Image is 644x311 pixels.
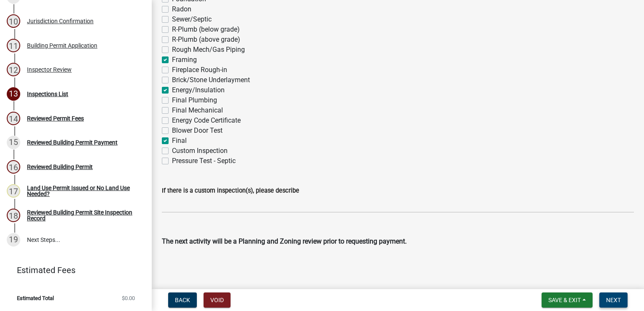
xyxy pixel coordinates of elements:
[7,87,20,101] div: 13
[162,188,299,194] label: If there is a custom inspection(s), please describe
[172,55,197,65] label: Framing
[7,262,138,279] a: Estimated Fees
[27,139,118,145] div: Reviewed Building Permit Payment
[172,85,225,95] label: Energy/Insulation
[172,35,240,45] label: R-Plumb (above grade)
[168,292,197,308] button: Back
[7,14,20,28] div: 10
[27,67,72,72] div: Inspector Review
[27,164,93,170] div: Reviewed Building Permit
[7,233,20,247] div: 19
[17,295,54,301] span: Estimated Total
[27,115,84,121] div: Reviewed Permit Fees
[172,65,227,75] label: Fireplace Rough-in
[606,297,621,303] span: Next
[7,184,20,198] div: 17
[172,4,191,14] label: Radon
[7,63,20,76] div: 12
[7,209,20,222] div: 18
[27,185,138,197] div: Land Use Permit Issued or No Land Use Needed?
[27,18,94,24] div: Jurisdiction Confirmation
[172,115,241,126] label: Energy Code Certificate
[172,24,240,35] label: R-Plumb (below grade)
[172,126,223,136] label: Blower Door Test
[27,209,138,221] div: Reviewed Building Permit Site Inspection Record
[172,156,236,166] label: Pressure Test - Septic
[27,43,97,48] div: Building Permit Application
[7,39,20,52] div: 11
[172,75,250,85] label: Brick/Stone Underlayment
[7,112,20,125] div: 14
[172,146,228,156] label: Custom Inspection
[162,237,407,245] strong: The next activity will be a Planning and Zoning review prior to requesting payment.
[172,105,223,115] label: Final Mechanical
[7,136,20,149] div: 15
[542,292,593,308] button: Save & Exit
[172,14,212,24] label: Sewer/Septic
[204,292,231,308] button: Void
[172,45,245,55] label: Rough Mech/Gas Piping
[599,292,628,308] button: Next
[175,297,190,303] span: Back
[27,91,68,97] div: Inspections List
[172,136,187,146] label: Final
[122,295,135,301] span: $0.00
[548,297,581,303] span: Save & Exit
[7,160,20,174] div: 16
[172,95,217,105] label: Final Plumbing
